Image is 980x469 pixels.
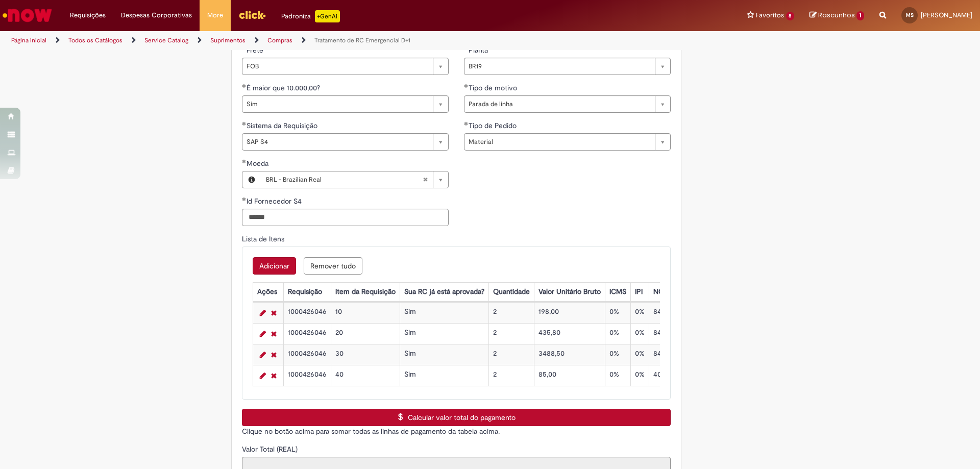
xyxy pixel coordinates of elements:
[630,302,649,323] td: 0%
[756,10,784,20] span: Favoritos
[283,323,331,344] td: 1000426046
[257,369,268,382] a: Editar Linha 4
[315,10,340,22] p: +GenAi
[464,46,469,50] span: Obrigatório Preenchido
[649,344,689,365] td: 84822010
[314,36,410,44] a: Tratamento de RC Emergencial D+1
[469,83,519,92] span: Tipo de motivo
[242,46,247,50] span: Obrigatório Preenchido
[268,369,279,382] a: Remover linha 4
[605,365,630,386] td: 0%
[266,171,423,188] span: BRL - Brazilian Real
[605,302,630,323] td: 0%
[70,10,106,20] span: Requisições
[331,302,400,323] td: 10
[534,323,605,344] td: 435,80
[605,323,630,344] td: 0%
[469,96,650,112] span: Parada de linha
[488,344,534,365] td: 2
[121,10,192,20] span: Despesas Corporativas
[242,121,247,126] span: Obrigatório Preenchido
[331,344,400,365] td: 30
[418,171,433,188] abbr: Limpar campo Moeda
[605,282,630,301] th: ICMS
[144,36,188,44] a: Service Catalog
[283,302,331,323] td: 1000426046
[242,84,247,88] span: Obrigatório Preenchido
[283,344,331,365] td: 1000426046
[649,282,689,301] th: NCM
[921,11,972,19] span: [PERSON_NAME]
[331,365,400,386] td: 40
[534,282,605,301] th: Valor Unitário Bruto
[630,365,649,386] td: 0%
[464,84,469,88] span: Obrigatório Preenchido
[534,302,605,323] td: 198,00
[267,36,292,44] a: Compras
[242,171,261,188] button: Moeda, Visualizar este registro BRL - Brazilian Real
[242,159,247,163] span: Obrigatório Preenchido
[268,307,279,319] a: Remover linha 1
[469,58,650,75] span: BR19
[268,349,279,361] a: Remover linha 3
[488,282,534,301] th: Quantidade
[469,45,490,55] span: Planta
[207,10,223,20] span: More
[253,282,283,301] th: Ações
[247,134,428,150] span: SAP S4
[856,11,864,20] span: 1
[247,159,271,168] span: Necessários - Moeda
[242,445,300,454] span: Somente leitura - Valor Total (REAL)
[242,209,449,226] input: Id Fornecedor S4
[253,257,296,275] button: Add a row for Lista de Itens
[238,7,266,22] img: click_logo_yellow_360x200.png
[400,323,488,344] td: Sim
[469,121,519,130] span: Tipo de Pedido
[605,344,630,365] td: 0%
[534,365,605,386] td: 85,00
[68,36,122,44] a: Todos os Catálogos
[786,12,795,20] span: 8
[810,11,864,20] a: Rascunhos
[281,10,340,22] div: Padroniza
[488,323,534,344] td: 2
[304,257,362,275] button: Remove all rows for Lista de Itens
[210,36,246,44] a: Suprimentos
[1,5,54,26] img: ServiceNow
[488,302,534,323] td: 2
[247,196,304,206] span: Id Fornecedor S4
[400,302,488,323] td: Sim
[8,31,646,50] ul: Trilhas de página
[242,234,286,243] span: Lista de Itens
[247,121,320,130] span: Sistema da Requisição
[630,282,649,301] th: IPI
[257,328,268,340] a: Editar Linha 2
[247,96,428,112] span: Sim
[257,307,268,319] a: Editar Linha 1
[400,282,488,301] th: Sua RC já está aprovada?
[488,365,534,386] td: 2
[247,58,428,75] span: FOB
[331,323,400,344] td: 20
[630,323,649,344] td: 0%
[469,134,650,150] span: Material
[464,121,469,126] span: Obrigatório Preenchido
[630,344,649,365] td: 0%
[11,36,46,44] a: Página inicial
[400,344,488,365] td: Sim
[649,365,689,386] td: 40169300
[818,10,855,20] span: Rascunhos
[242,409,671,426] button: Calcular valor total do pagamento
[242,197,247,201] span: Obrigatório Preenchido
[649,302,689,323] td: 84822010
[534,344,605,365] td: 3488,50
[400,365,488,386] td: Sim
[283,365,331,386] td: 1000426046
[283,282,331,301] th: Requisição
[649,323,689,344] td: 84822010
[257,349,268,361] a: Editar Linha 3
[331,282,400,301] th: Item da Requisição
[261,171,448,188] a: BRL - Brazilian RealLimpar campo Moeda
[906,12,914,18] span: MS
[247,83,322,92] span: É maior que 10.000,00?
